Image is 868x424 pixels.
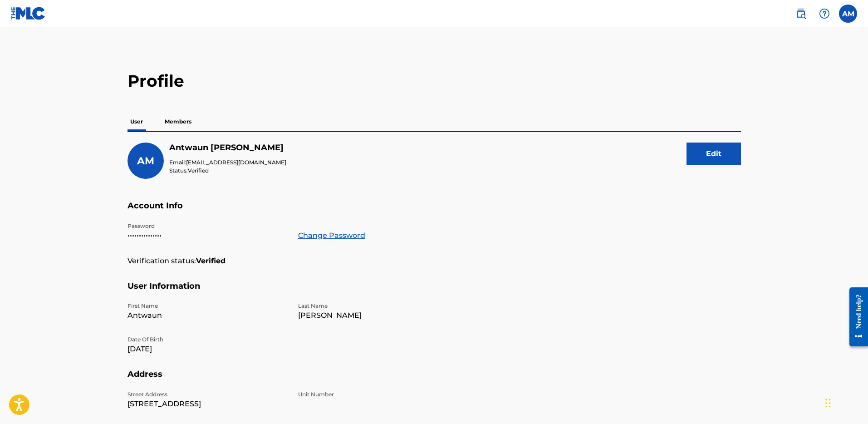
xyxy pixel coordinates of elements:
[128,399,287,409] p: [STREET_ADDRESS]
[128,222,287,230] p: Password
[687,143,741,165] button: Edit
[169,167,286,175] p: Status:
[162,112,194,131] p: Members
[128,230,287,241] p: •••••••••••••••
[128,335,287,344] p: Date Of Birth
[196,256,226,266] strong: Verified
[128,281,741,302] h5: User Information
[792,5,810,23] a: Public Search
[298,310,458,321] p: [PERSON_NAME]
[128,310,287,321] p: Antwaun
[188,167,209,174] span: Verified
[795,8,806,19] img: search
[169,143,286,153] h5: Antwaun Murray
[169,158,286,167] p: Email:
[298,302,458,310] p: Last Name
[128,344,287,355] p: [DATE]
[843,281,868,354] iframe: Resource Center
[823,380,868,424] iframe: Chat Widget
[128,302,287,310] p: First Name
[128,369,741,390] h5: Address
[839,5,857,23] div: User Menu
[186,159,286,166] span: [EMAIL_ADDRESS][DOMAIN_NAME]
[11,7,46,20] img: MLC Logo
[128,201,741,222] h5: Account Info
[298,230,365,241] a: Change Password
[137,155,154,167] span: AM
[128,256,196,266] p: Verification status:
[128,390,287,399] p: Street Address
[128,112,146,131] p: User
[298,390,458,399] p: Unit Number
[819,8,830,19] img: help
[128,71,741,91] h2: Profile
[815,5,834,23] div: Help
[825,389,831,417] div: Drag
